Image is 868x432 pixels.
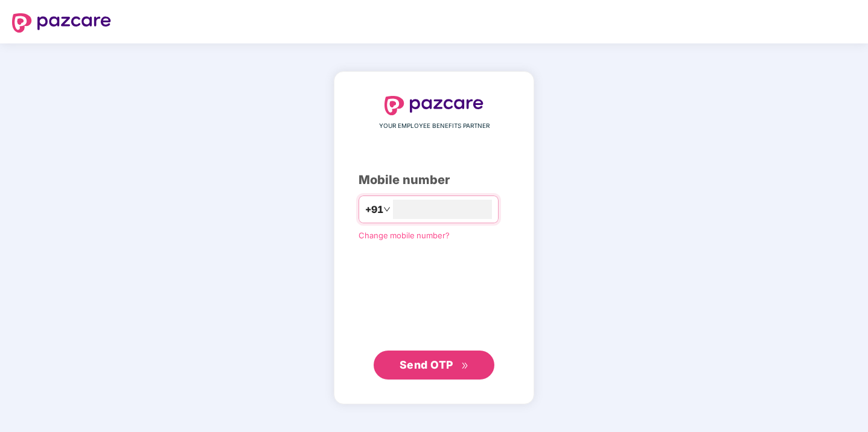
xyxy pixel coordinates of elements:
[383,206,391,213] span: down
[374,351,494,380] button: Send OTPdouble-right
[12,13,111,33] img: logo
[400,358,453,371] span: Send OTP
[365,202,383,217] span: +91
[461,362,469,370] span: double-right
[359,171,509,189] div: Mobile number
[385,96,483,115] img: logo
[379,121,490,131] span: YOUR EMPLOYEE BENEFITS PARTNER
[359,230,450,240] a: Change mobile number?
